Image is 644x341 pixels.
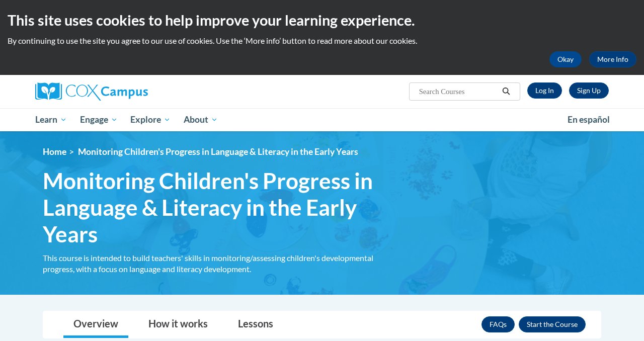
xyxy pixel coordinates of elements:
h2: This site uses cookies to help improve your learning experience. [8,10,636,30]
button: Enroll [519,316,586,332]
a: Overview [63,311,128,338]
button: Okay [549,51,582,67]
a: About [177,108,224,131]
a: Home [43,146,66,157]
div: This course is intended to build teachers' skills in monitoring/assessing children's developmenta... [43,252,390,275]
span: About [184,114,218,126]
a: More Info [589,51,636,67]
span: En español [568,114,610,125]
a: Learn [29,108,73,131]
a: Cox Campus [35,82,216,101]
span: Monitoring Children's Progress in Language & Literacy in the Early Years [43,167,390,247]
a: Log In [527,82,562,99]
span: Monitoring Children's Progress in Language & Literacy in the Early Years [78,146,358,157]
span: Learn [35,114,67,126]
a: Lessons [228,311,283,338]
button: Search [499,86,514,98]
div: Main menu [28,108,616,131]
a: How it works [138,311,218,338]
a: En español [561,109,616,130]
span: Engage [80,114,118,126]
p: By continuing to use the site you agree to our use of cookies. Use the ‘More info’ button to read... [8,35,636,46]
span: Explore [130,114,171,126]
img: Cox Campus [35,82,148,101]
a: Engage [73,108,124,131]
a: Register [569,82,609,99]
a: FAQs [481,316,515,332]
a: Explore [124,108,177,131]
input: Search Courses [418,86,499,98]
